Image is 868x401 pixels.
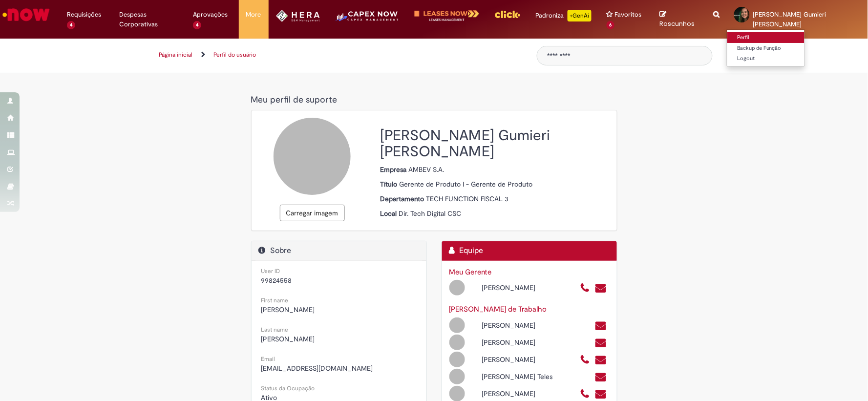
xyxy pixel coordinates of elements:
h2: Sobre [259,246,419,255]
small: Status da Ocupação [261,384,315,392]
strong: Local [381,209,399,218]
small: User ID [261,267,280,275]
img: click_logo_yellow_360x200.png [494,7,521,21]
div: Open Profile: Mariane Scherrer [442,350,573,367]
span: [PERSON_NAME] [261,335,315,343]
a: Ligar para +55 (19) 995520858 [580,355,591,366]
strong: Departamento [381,194,426,203]
span: [EMAIL_ADDRESS][DOMAIN_NAME] [261,364,373,373]
div: [PERSON_NAME] [475,338,573,347]
div: [PERSON_NAME] Teles [475,372,573,381]
small: Email [261,355,275,363]
a: Enviar um e-mail para BRLEV165665@ambev.com.br [595,320,607,332]
button: Carregar imagem [280,205,345,221]
strong: Empresa [381,165,409,174]
a: Enviar um e-mail para 99828024@ambev.com.br [595,355,607,366]
ul: Trilhas de página [156,46,522,64]
img: CapexLogo5.png [335,10,400,29]
img: logo-leases-transp-branco.png [414,10,480,22]
span: AMBEV S.A. [409,165,445,174]
strong: Título [381,180,400,189]
div: [PERSON_NAME] [475,320,573,330]
span: Aprovações [193,10,228,20]
span: 4 [67,21,75,29]
h2: Equipe [449,246,610,255]
span: Dir. Tech Digital CSC [399,209,462,218]
h2: [PERSON_NAME] Gumieri [PERSON_NAME] [381,127,610,160]
div: Padroniza [535,10,592,21]
a: Ligar para +55 1111111000 [580,283,591,294]
a: Página inicial [159,51,193,59]
span: 99824558 [261,276,292,285]
span: Rascunhos [660,19,695,28]
span: TECH FUNCTION FISCAL 3 [426,194,509,203]
h3: Meu Gerente [449,268,610,276]
div: Open Profile: Erica Marques de Mendonca [442,333,573,350]
p: +GenAi [568,10,592,21]
span: Favoritos [615,10,642,20]
span: Despesas Corporativas [119,10,178,29]
span: Meu perfil de suporte [251,94,338,106]
a: Enviar um e-mail para jgmjm@ambev.com.br [595,283,607,294]
div: Open Profile: Michele Jacqueline Machado [442,278,573,295]
a: Backup de Função [727,43,804,54]
img: HeraLogo.png [276,10,320,22]
a: Enviar um e-mail para 99821979@ambev.com.br [595,372,607,383]
div: [PERSON_NAME] [475,355,573,364]
div: [PERSON_NAME] [475,283,573,293]
img: ServiceNow [1,5,51,24]
a: Perfil [727,32,804,43]
span: 6 [607,21,615,29]
a: Enviar um e-mail para BRGV2488862@ambev.com.br [595,338,607,349]
span: More [246,10,261,20]
span: [PERSON_NAME] [261,305,315,314]
span: Requisições [67,10,101,20]
div: Open Profile: Patrick Eric Silva Teles [442,367,573,384]
span: Gerente de Produto I - Gerente de Produto [400,180,533,189]
a: Enviar um e-mail para ricardo.voigt@ambevtech.com.br [595,389,607,400]
span: 4 [193,21,201,29]
span: [PERSON_NAME] Gumieri [PERSON_NAME] [753,10,826,28]
small: First name [261,296,289,304]
div: [PERSON_NAME] [475,389,573,399]
a: Logout [727,53,804,64]
div: Open Profile: Carlos da Costa [442,316,573,333]
small: Last name [261,326,289,334]
a: Perfil do usuário [214,51,256,59]
a: Rascunhos [660,10,699,28]
a: Ligar para +55 47999972546 [580,389,591,400]
h3: [PERSON_NAME] de Trabalho [449,305,610,314]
